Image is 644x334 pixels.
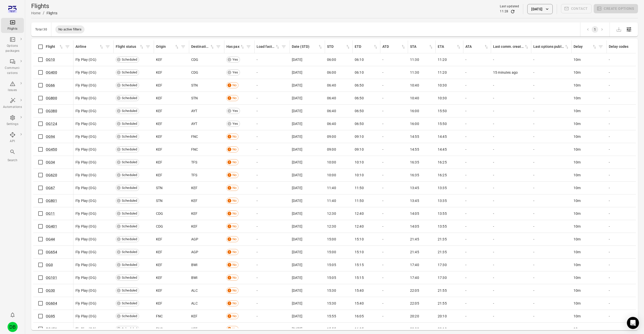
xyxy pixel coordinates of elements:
span: No [231,147,238,152]
div: Sort by last communication created in ascending order [493,44,529,50]
span: Fly Play (OG) [75,70,96,75]
span: 16:25 [438,173,447,178]
span: KEF [156,147,162,152]
span: [DATE] [292,121,302,126]
div: Issues [3,88,22,93]
span: Yes [231,57,240,62]
span: Filter by origin [179,43,187,51]
span: Yes [231,121,240,126]
span: Yes [231,108,240,113]
div: - [609,96,640,101]
span: KEF [156,173,162,178]
a: OG451 [46,327,57,331]
div: - [533,134,570,139]
div: Sort by STA in ascending order [410,44,433,50]
div: Last comm. created [493,44,524,50]
div: - [493,83,529,88]
div: Sort by airline in ascending order [75,44,104,50]
a: OG380 [46,109,57,113]
div: - [382,173,406,178]
div: ETD [355,44,373,50]
div: Search [3,158,22,163]
span: STD [327,44,350,50]
a: OG95 [46,314,55,318]
span: [DATE] [292,147,302,152]
div: API [3,139,22,144]
a: OG94 [46,135,55,139]
span: Please make a selection to export [614,27,624,31]
div: Sort by flight status in ascending order [116,44,144,50]
span: STN [191,96,198,101]
div: DB [8,322,18,332]
button: Filter by airline [104,43,111,51]
div: - [609,70,640,75]
div: Sort by origin in ascending order [156,44,179,50]
a: OG11 [46,212,55,216]
span: 11:20 [438,70,447,75]
div: - [257,108,288,113]
div: - [257,70,288,75]
button: Filter by has pax [245,43,252,51]
div: - [609,83,640,88]
span: [DATE] [292,96,302,101]
span: Scheduled [120,96,139,101]
div: Open Intercom Messenger [627,317,639,329]
span: Fly Play (OG) [75,96,96,101]
a: OG10 [46,58,55,62]
div: Date (STD) [292,44,318,50]
div: - [257,121,288,126]
span: 10m [574,121,581,126]
div: Total 30 [35,28,47,31]
span: 06:40 [327,108,336,113]
span: [DATE] [292,57,302,62]
span: 06:10 [355,70,364,75]
span: 11:30 [410,57,419,62]
div: - [382,121,406,126]
button: Open table configuration [624,24,634,34]
span: 10m [574,134,581,139]
span: 09:10 [355,134,364,139]
span: KEF [156,121,162,126]
span: STN [191,83,198,88]
span: [DATE] [292,108,302,113]
span: Scheduled [120,160,139,165]
div: - [533,108,570,113]
span: 14:55 [410,147,419,152]
div: - [533,121,570,126]
span: ATD [382,44,406,50]
span: No [231,134,238,139]
span: Scheduled [120,108,139,113]
span: Scheduled [120,121,139,126]
div: - [493,173,529,178]
div: STD [327,44,345,50]
span: Scheduled [120,134,139,139]
span: 10:10 [355,173,364,178]
div: Sort by ATD in ascending order [382,44,406,50]
div: - [257,83,288,88]
button: Filter by destination [215,43,222,51]
div: - [493,160,529,165]
div: Has pax [226,44,240,50]
div: - [533,70,570,75]
div: - [382,83,406,88]
button: Filter by flight status [144,43,152,51]
div: - [533,173,570,178]
span: Fly Play (OG) [75,185,96,190]
div: Settings [3,122,22,127]
div: - [533,147,570,152]
div: Delay [574,44,592,50]
a: OG124 [46,122,57,126]
a: Settings [1,113,24,128]
span: Destination [191,44,215,50]
span: Filter by delay [597,43,605,51]
span: Fly Play (OG) [75,57,96,62]
div: Sort by ATA in ascending order [465,44,489,50]
span: Yes [231,70,240,75]
span: Last options published [533,44,569,50]
span: KEF [156,83,162,88]
span: 06:40 [327,83,336,88]
span: ETA [438,44,461,50]
div: - [609,147,640,152]
span: 06:50 [355,121,364,126]
a: OG620 [46,173,57,177]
